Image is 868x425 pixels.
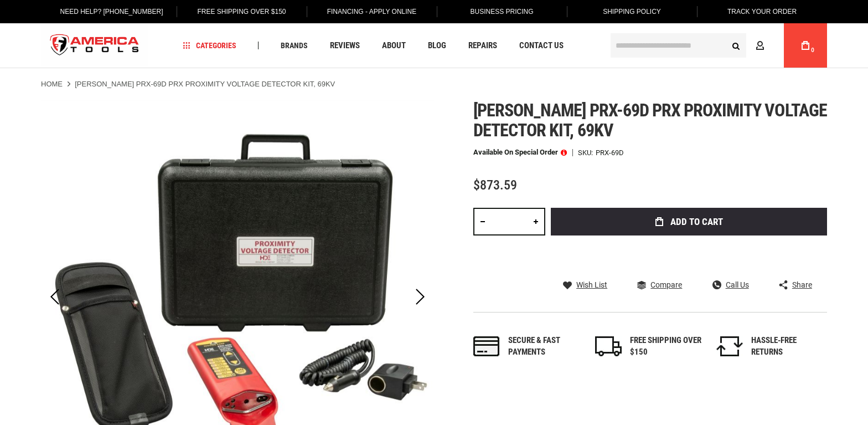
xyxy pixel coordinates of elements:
span: Shipping Policy [603,8,661,16]
a: 0 [795,23,816,68]
span: 0 [811,47,814,53]
img: shipping [595,336,622,356]
img: returns [716,336,743,356]
span: Brands [281,42,308,49]
strong: SKU [578,149,596,156]
a: Blog [423,38,451,53]
a: Repairs [463,38,502,53]
span: Wish List [576,281,607,289]
span: Call Us [726,281,749,289]
a: About [377,38,411,53]
span: About [382,42,406,50]
div: Secure & fast payments [508,335,580,359]
span: Categories [183,42,236,49]
p: Available on Special Order [473,149,567,156]
img: payments [473,336,500,356]
img: America Tools [41,25,148,66]
a: Call Us [712,280,749,290]
span: Reviews [330,42,360,50]
a: Brands [276,38,313,53]
div: PRX-69D [596,149,624,156]
span: Share [792,281,812,289]
span: [PERSON_NAME] prx-69d prx proximity voltage detector kit, 69kv [473,100,827,141]
span: Compare [650,281,682,289]
a: Compare [637,280,682,290]
span: Add to Cart [670,217,723,227]
a: Contact Us [514,38,569,53]
span: Contact Us [519,42,564,50]
a: Categories [178,38,241,53]
strong: [PERSON_NAME] PRX-69D PRX PROXIMITY VOLTAGE DETECTOR KIT, 69KV [75,80,335,88]
a: Home [41,79,63,89]
span: Blog [428,42,446,50]
a: store logo [41,25,148,66]
div: HASSLE-FREE RETURNS [751,335,823,359]
div: FREE SHIPPING OVER $150 [630,335,702,359]
a: Wish List [563,280,607,290]
span: Repairs [468,42,497,50]
span: $873.59 [473,177,517,193]
button: Add to Cart [551,208,827,235]
a: Reviews [325,38,365,53]
button: Search [725,35,746,56]
iframe: Secure express checkout frame [549,239,829,271]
